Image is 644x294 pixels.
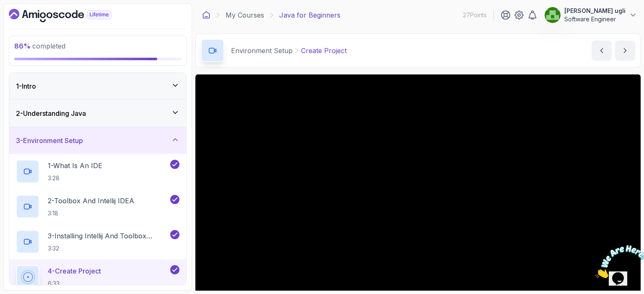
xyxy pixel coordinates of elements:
[16,108,86,118] h3: 2 - Understanding Java
[48,244,169,253] p: 3:32
[16,265,179,289] button: 4-Create Project6:33
[16,195,179,218] button: 2-Toolbox And Intellij IDEA3:18
[226,10,264,20] a: My Courses
[16,230,179,253] button: 3-Installing Intellij And Toolbox Configuration3:32
[544,7,637,23] button: user profile image[PERSON_NAME] ugliSoftware Engineer
[231,46,293,56] p: Environment Setup
[16,160,179,183] button: 1-What Is An IDE3:28
[14,42,65,50] span: completed
[48,161,102,171] p: 1 - What Is An IDE
[16,135,83,146] h3: 3 - Environment Setup
[48,266,101,276] p: 4 - Create Project
[48,174,102,182] p: 3:28
[564,15,626,23] p: Software Engineer
[16,81,36,91] h3: 1 - Intro
[564,7,626,15] p: [PERSON_NAME] ugli
[48,209,134,217] p: 3:18
[9,100,186,127] button: 2-Understanding Java
[9,9,131,22] a: Dashboard
[615,41,635,61] button: next content
[301,46,347,56] p: Create Project
[202,11,210,19] a: Dashboard
[279,10,340,20] p: Java for Beginners
[14,42,31,50] span: 86 %
[3,3,55,36] img: Chat attention grabber
[463,11,487,19] p: 27 Points
[9,73,186,100] button: 1-Intro
[545,7,561,23] img: user profile image
[48,231,169,241] p: 3 - Installing Intellij And Toolbox Configuration
[592,242,644,281] iframe: chat widget
[592,41,612,61] button: previous content
[48,196,134,206] p: 2 - Toolbox And Intellij IDEA
[9,127,186,154] button: 3-Environment Setup
[48,279,101,288] p: 6:33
